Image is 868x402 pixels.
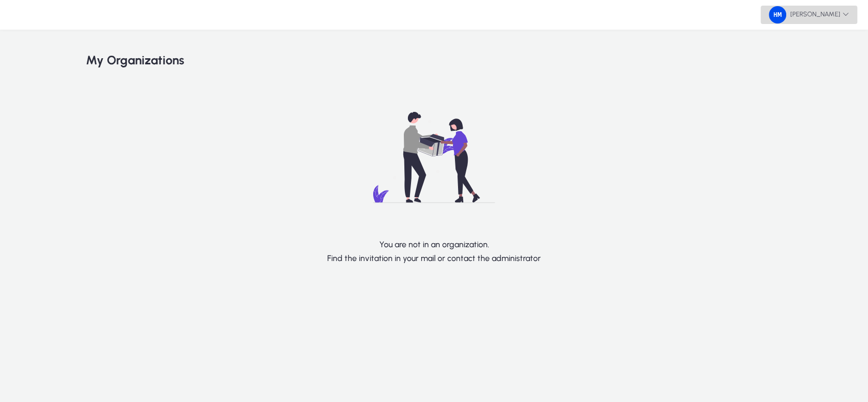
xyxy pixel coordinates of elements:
[379,240,489,249] p: You are not in an organization.
[761,6,857,24] button: [PERSON_NAME]
[769,6,786,23] img: 144.png
[769,6,849,23] span: [PERSON_NAME]
[327,253,541,263] p: Find the invitation in your mail or contact the administrator
[86,53,782,68] h2: My Organizations
[321,83,547,231] img: no-data.svg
